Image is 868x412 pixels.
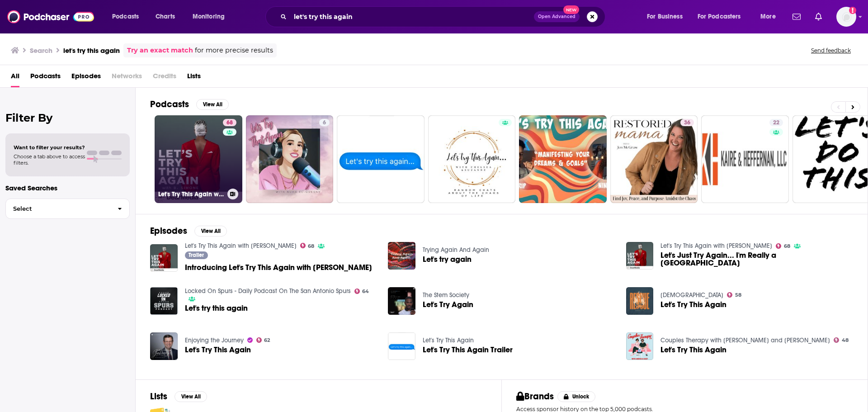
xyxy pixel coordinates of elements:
button: open menu [754,9,787,24]
span: Let's Try This Again [660,346,726,354]
span: For Podcasters [698,10,741,23]
span: Let's Try This Again [185,346,251,354]
span: Want to filter your results? [14,144,85,151]
img: Let's Try This Again [626,287,654,315]
h2: Podcasts [150,99,189,110]
a: Let's Try Again [423,301,473,308]
button: Unlock [557,391,596,402]
a: The Summit Church [660,291,723,299]
button: Open AdvancedNew [534,11,580,22]
a: 68Let's Try This Again with [PERSON_NAME] [155,115,242,203]
a: Let's try again [423,256,472,263]
img: Let's Try This Again Trailer [388,332,415,360]
span: 6 [323,118,326,128]
a: Enjoying the Journey [185,336,244,344]
input: Search podcasts, credits, & more... [290,9,534,24]
span: 68 [784,244,790,248]
span: 36 [684,118,690,128]
span: Open Advanced [538,14,576,19]
button: Show profile menu [836,7,856,27]
a: Couples Therapy with Candice and Casey [660,336,830,344]
img: Let's Try This Again [150,332,178,360]
span: Choose a tab above to access filters. [14,153,85,166]
button: View All [175,391,207,402]
h2: Filter By [5,111,130,124]
h3: Let's Try This Again with [PERSON_NAME] [158,190,224,198]
button: open menu [641,9,694,24]
span: Charts [156,10,175,23]
span: 22 [773,118,779,128]
a: 6 [319,119,330,126]
h2: Brands [516,391,554,402]
a: Let's Try This Again [660,301,726,308]
a: 58 [727,292,741,298]
h2: Lists [150,391,167,402]
a: 22 [701,115,789,203]
a: Show notifications dropdown [789,9,804,24]
a: Let's Try This Again [626,332,654,360]
img: Podchaser - Follow, Share and Rate Podcasts [7,8,94,25]
button: Select [5,199,130,219]
button: View All [194,226,227,237]
a: Let's try this again [185,304,248,312]
span: Trailer [189,252,204,258]
p: Saved Searches [5,184,130,192]
a: PodcastsView All [150,99,229,110]
button: open menu [186,9,236,24]
a: Episodes [71,69,101,87]
span: New [563,5,580,14]
div: Search podcasts, credits, & more... [274,6,614,27]
span: Let's Just Try Again... I'm Really a [GEOGRAPHIC_DATA] [660,251,853,267]
span: Select [6,206,110,212]
a: Locked On Spurs - Daily Podcast On The San Antonio Spurs [185,287,351,295]
span: Logged in as agoldsmithwissman [836,7,856,27]
span: for more precise results [195,45,273,56]
img: User Profile [836,7,856,27]
a: Let's Try This Again Trailer [423,346,513,354]
img: Let's Try Again [388,287,415,315]
a: Charts [150,9,180,24]
a: 6 [246,115,334,203]
img: Introducing Let's Try This Again with B. Simone [150,244,178,272]
span: 68 [226,118,233,128]
button: open menu [106,9,151,24]
span: 68 [308,244,314,248]
span: 64 [362,289,369,294]
img: Let's Just Try Again... I'm Really a Podcaster [626,242,654,270]
a: 68 [300,243,315,248]
a: Podcasts [30,69,61,87]
a: 64 [354,289,369,294]
a: Lists [187,69,201,87]
span: Monitoring [193,10,225,23]
a: 68 [223,119,236,126]
span: Introducing Let's Try This Again with [PERSON_NAME] [185,264,372,271]
button: open menu [692,9,754,24]
a: Let's Try This Again with B. Simone [660,242,772,250]
span: 48 [842,338,849,342]
a: 36 [610,115,698,203]
a: ListsView All [150,391,207,402]
span: 62 [264,338,270,342]
span: More [760,10,776,23]
a: Let's Try This Again [423,336,474,344]
a: Show notifications dropdown [811,9,826,24]
a: Trying Again And Again [423,246,489,254]
a: EpisodesView All [150,225,227,237]
img: Let's try again [388,242,415,270]
button: View All [196,99,229,110]
a: Introducing Let's Try This Again with B. Simone [185,264,372,271]
a: All [11,69,19,87]
button: Send feedback [808,47,854,54]
span: Credits [153,69,176,87]
a: 48 [834,337,849,343]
